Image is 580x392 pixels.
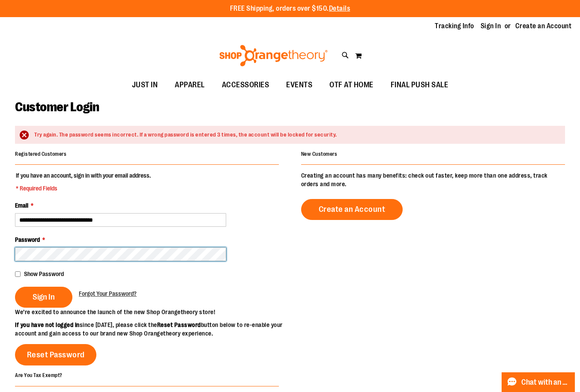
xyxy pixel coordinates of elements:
a: Forgot Your Password? [79,289,137,298]
a: Tracking Info [435,21,474,31]
legend: If you have an account, sign in with your email address. [15,171,152,193]
span: Reset Password [27,350,85,359]
span: Chat with an Expert [521,378,570,386]
span: Sign In [33,292,55,302]
span: ACCESSORIES [222,75,269,95]
a: Reset Password [15,344,96,365]
a: Details [329,5,350,12]
strong: Are You Tax Exempt? [15,372,63,378]
button: Sign In [15,287,72,308]
p: FREE Shipping, orders over $150. [230,4,350,14]
span: JUST IN [132,75,158,95]
strong: Reset Password [157,321,201,328]
span: Show Password [24,270,64,277]
span: Forgot Your Password? [79,290,137,297]
div: Try again. The password seems incorrect. If a wrong password is entered 3 times, the account will... [34,131,556,139]
span: EVENTS [286,75,312,95]
strong: New Customers [301,151,338,157]
span: Customer Login [15,100,99,114]
p: Creating an account has many benefits: check out faster, keep more than one address, track orders... [301,171,565,188]
span: APPAREL [175,75,205,95]
span: Create an Account [319,205,386,214]
a: Create an Account [301,199,403,220]
span: FINAL PUSH SALE [391,75,448,95]
a: Sign In [481,21,501,31]
img: Shop Orangetheory [218,45,329,66]
button: Chat with an Expert [502,372,575,392]
span: * Required Fields [16,184,151,193]
a: Create an Account [515,21,572,31]
span: Password [15,236,40,243]
strong: If you have not logged in [15,321,80,328]
strong: Registered Customers [15,151,66,157]
span: OTF AT HOME [329,75,374,95]
span: Email [15,202,28,209]
p: We’re excited to announce the launch of the new Shop Orangetheory store! [15,308,290,316]
p: since [DATE], please click the button below to re-enable your account and gain access to our bran... [15,321,290,338]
